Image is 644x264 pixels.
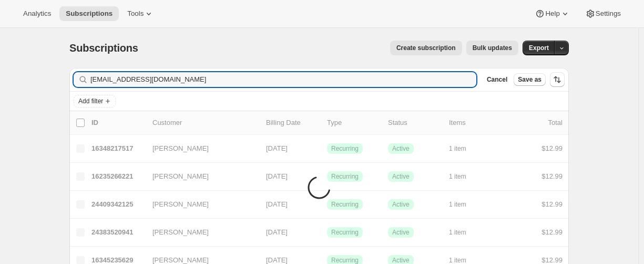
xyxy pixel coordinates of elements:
[579,6,627,21] button: Settings
[69,42,138,54] span: Subscriptions
[121,6,160,21] button: Tools
[466,41,518,55] button: Bulk updates
[473,44,512,52] span: Bulk updates
[518,75,541,84] span: Save as
[545,9,559,18] span: Help
[23,9,51,18] span: Analytics
[66,9,113,18] span: Subscriptions
[396,44,456,52] span: Create subscription
[78,97,103,105] span: Add filter
[523,41,555,55] button: Export
[390,41,462,55] button: Create subscription
[90,72,476,87] input: Filter subscribers
[528,6,576,21] button: Help
[487,75,507,84] span: Cancel
[550,72,565,87] button: Sort the results
[596,9,621,18] span: Settings
[514,73,546,86] button: Save as
[529,44,549,52] span: Export
[17,6,57,21] button: Analytics
[74,95,116,107] button: Add filter
[59,6,119,21] button: Subscriptions
[127,9,144,18] span: Tools
[483,73,512,86] button: Cancel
